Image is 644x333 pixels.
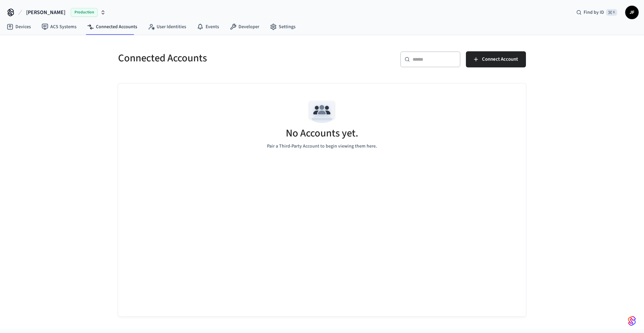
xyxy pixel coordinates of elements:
[307,97,337,127] img: Team Empty State
[584,9,604,16] span: Find by ID
[1,21,36,33] a: Devices
[571,6,623,18] div: Find by ID⌘ K
[286,126,358,140] h5: No Accounts yet.
[192,21,224,33] a: Events
[118,51,318,65] h5: Connected Accounts
[82,21,143,33] a: Connected Accounts
[466,51,526,67] button: Connect Account
[606,9,617,16] span: ⌘ K
[265,21,301,33] a: Settings
[36,21,82,33] a: ACS Systems
[224,21,265,33] a: Developer
[71,8,98,17] span: Production
[626,6,638,18] span: JF
[143,21,192,33] a: User Identities
[267,143,377,150] p: Pair a Third-Party Account to begin viewing them here.
[26,8,65,16] span: [PERSON_NAME]
[482,55,518,64] span: Connect Account
[625,6,639,19] button: JF
[628,316,636,326] img: SeamLogoGradient.69752ec5.svg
